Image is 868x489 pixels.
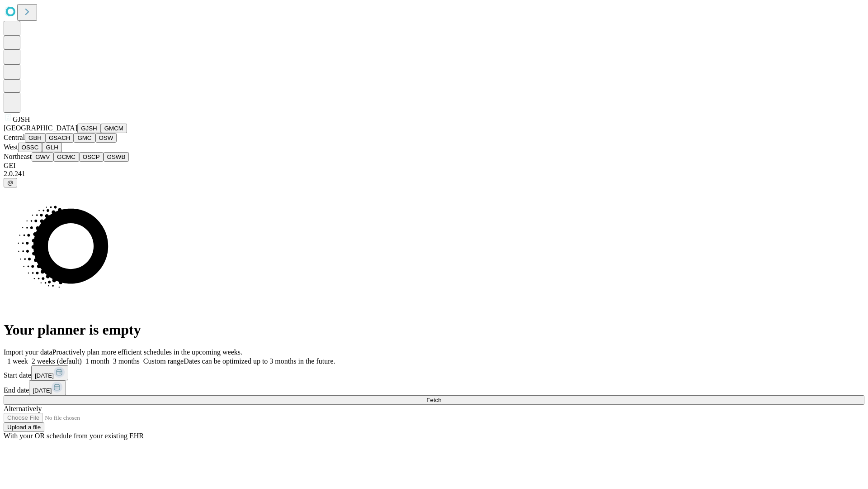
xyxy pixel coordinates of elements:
[13,115,30,123] span: GJSH
[4,422,44,432] button: Upload a file
[4,321,864,338] h1: Your planner is empty
[79,152,104,162] button: OSCP
[42,143,61,152] button: GLH
[33,387,52,394] span: [DATE]
[143,357,184,365] span: Custom range
[31,365,68,380] button: [DATE]
[113,357,140,365] span: 3 months
[74,133,95,143] button: GMC
[77,124,101,133] button: GJSH
[4,432,144,440] span: With your OR schedule from your existing EHR
[35,372,54,379] span: [DATE]
[85,357,109,365] span: 1 month
[7,357,28,365] span: 1 week
[4,124,77,132] span: [GEOGRAPHIC_DATA]
[4,395,864,405] button: Fetch
[4,380,864,395] div: End date
[4,348,52,356] span: Import your data
[104,152,129,162] button: GSWB
[4,178,17,187] button: @
[18,143,42,152] button: OSSC
[52,348,242,356] span: Proactively plan more efficient schedules in the upcoming weeks.
[53,152,79,162] button: GCMC
[101,124,127,133] button: GMCM
[184,357,335,365] span: Dates can be optimized up to 3 months in the future.
[95,133,117,143] button: OSW
[29,380,66,395] button: [DATE]
[4,134,25,141] span: Central
[45,133,74,143] button: GSACH
[4,153,32,160] span: Northeast
[25,133,45,143] button: GBH
[4,405,42,412] span: Alternatively
[4,170,864,178] div: 2.0.241
[4,365,864,380] div: Start date
[32,357,82,365] span: 2 weeks (default)
[32,152,53,162] button: GWV
[4,162,864,170] div: GEI
[4,143,18,151] span: West
[7,179,14,186] span: @
[426,397,441,403] span: Fetch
